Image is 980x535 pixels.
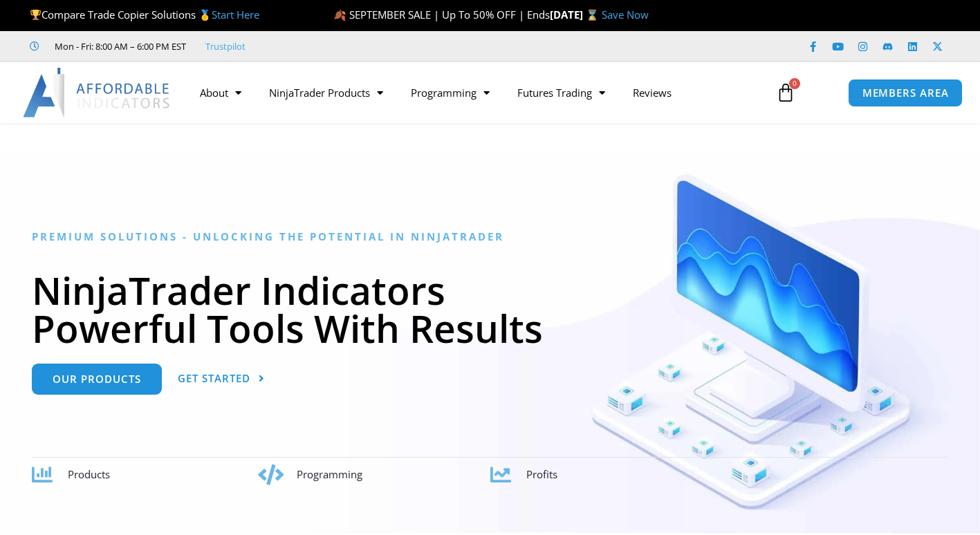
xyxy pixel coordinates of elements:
span: Profits [526,467,557,481]
span: Mon - Fri: 8:00 AM – 6:00 PM EST [51,38,186,55]
a: Start Here [212,8,259,21]
a: Programming [397,77,503,109]
a: About [186,77,255,109]
a: MEMBERS AREA [848,79,963,107]
span: 🍂 SEPTEMBER SALE | Up To 50% OFF | Ends [333,8,550,21]
h1: NinjaTrader Indicators Powerful Tools With Results [32,271,948,347]
a: 0 [755,73,816,113]
span: MEMBERS AREA [862,88,949,98]
h6: Premium Solutions - Unlocking the Potential in NinjaTrader [32,230,948,243]
a: Our Products [32,364,162,395]
a: Get Started [178,364,265,395]
span: Get Started [178,373,250,384]
strong: [DATE] ⌛ [550,8,602,21]
img: LogoAI | Affordable Indicators – NinjaTrader [23,68,172,118]
span: Our Products [53,374,141,384]
a: NinjaTrader Products [255,77,397,109]
span: 0 [789,78,800,89]
span: Compare Trade Copier Solutions 🥇 [30,8,259,21]
a: Futures Trading [503,77,619,109]
a: Reviews [619,77,685,109]
nav: Menu [186,77,764,109]
span: Programming [297,467,362,481]
img: 🏆 [30,10,41,20]
span: Products [68,467,110,481]
a: Save Now [602,8,649,21]
a: Trustpilot [205,38,246,55]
